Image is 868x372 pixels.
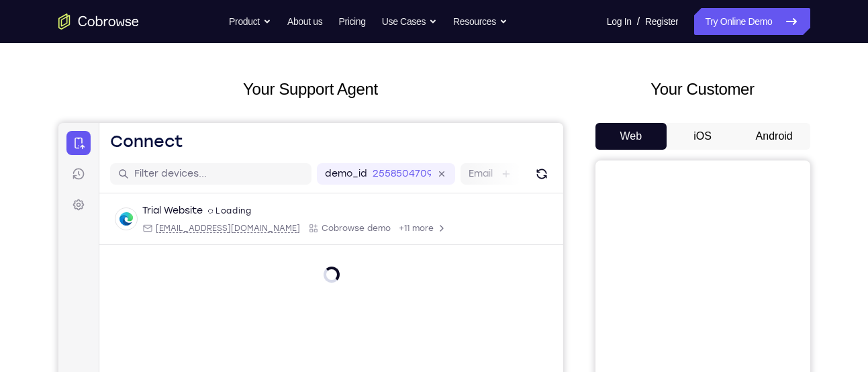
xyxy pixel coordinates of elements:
button: Resources [453,8,508,35]
h2: Your Support Agent [58,77,563,101]
a: Log In [607,8,632,35]
a: Register [645,8,678,35]
button: Android [738,123,810,150]
a: Go to the home page [58,13,139,30]
a: Try Online Demo [694,8,810,35]
button: iOS [667,123,738,150]
a: About us [287,8,322,35]
button: Product [229,8,271,35]
a: Pricing [338,8,365,35]
button: Use Cases [382,8,437,35]
button: Web [595,123,667,150]
h2: Your Customer [595,77,810,101]
span: / [637,13,640,30]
